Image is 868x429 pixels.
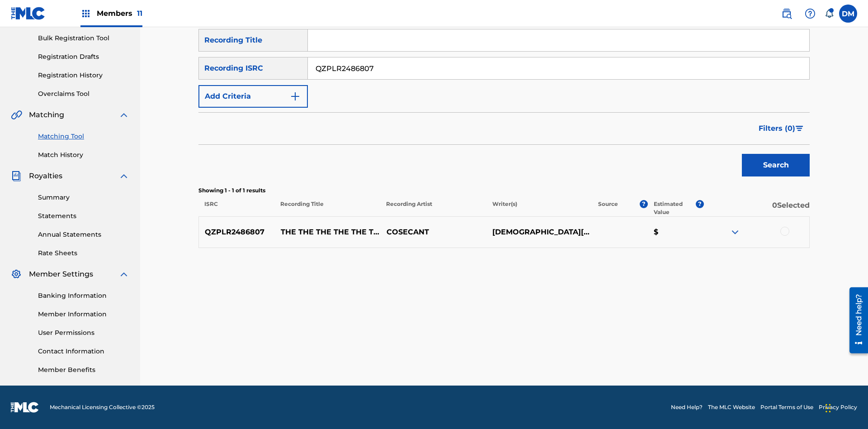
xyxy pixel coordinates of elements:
button: Add Criteria [198,85,308,108]
img: MLC Logo [11,7,46,20]
img: Member Settings [11,269,22,280]
a: Need Help? [671,403,703,411]
a: Rate Sheets [38,248,129,258]
img: search [781,8,792,19]
img: 9d2ae6d4665cec9f34b9.svg [290,91,301,102]
img: help [805,8,816,19]
a: Match History [38,150,129,160]
img: expand [118,110,129,120]
div: User Menu [839,5,857,23]
a: Matching Tool [38,132,129,141]
a: Bulk Registration Tool [38,33,129,43]
a: The MLC Website [708,403,755,411]
p: Showing 1 - 1 of 1 results [198,186,810,195]
a: Summary [38,193,129,202]
p: COSECANT [380,227,486,238]
p: $ [648,227,704,238]
button: Search [742,154,810,176]
p: Estimated Value [654,200,695,216]
span: 11 [137,9,142,18]
img: logo [11,402,39,413]
iframe: Chat Widget [823,386,868,429]
img: Top Rightsholders [80,8,91,19]
a: Public Search [778,5,796,23]
p: ISRC [198,200,274,216]
span: Member Settings [29,269,93,280]
img: filter [796,126,803,131]
a: User Permissions [38,328,129,338]
img: expand [118,171,129,181]
a: Banking Information [38,291,129,300]
p: THE THE THE THE THE THE THE THE [275,227,381,238]
p: Recording Artist [380,200,486,216]
a: Member Benefits [38,365,129,375]
p: [DEMOGRAPHIC_DATA][PERSON_NAME] [486,227,592,238]
a: Privacy Policy [819,403,857,411]
p: QZPLR2486807 [199,227,275,238]
span: Members [97,8,142,19]
span: ? [640,200,648,208]
span: Filters ( 0 ) [759,123,795,134]
a: Statements [38,211,129,221]
form: Search Form [198,29,810,181]
a: Annual Statements [38,230,129,239]
span: Royalties [29,171,62,181]
p: Recording Title [274,200,380,216]
iframe: Resource Center [843,284,868,358]
p: Source [598,200,618,216]
span: ? [696,200,704,208]
div: Notifications [825,9,834,18]
span: Matching [29,110,64,120]
a: Overclaims Tool [38,89,129,99]
p: 0 Selected [704,200,810,216]
div: Help [801,5,819,23]
p: Writer(s) [486,200,592,216]
a: Contact Information [38,347,129,356]
img: Royalties [11,171,22,181]
button: Filters (0) [753,117,810,140]
img: expand [118,269,129,280]
div: Drag [826,395,831,422]
a: Registration Drafts [38,52,129,62]
img: Matching [11,110,22,120]
a: Member Information [38,310,129,319]
span: Mechanical Licensing Collective © 2025 [50,403,155,411]
a: Registration History [38,71,129,80]
a: Portal Terms of Use [760,403,813,411]
img: expand [730,227,741,238]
